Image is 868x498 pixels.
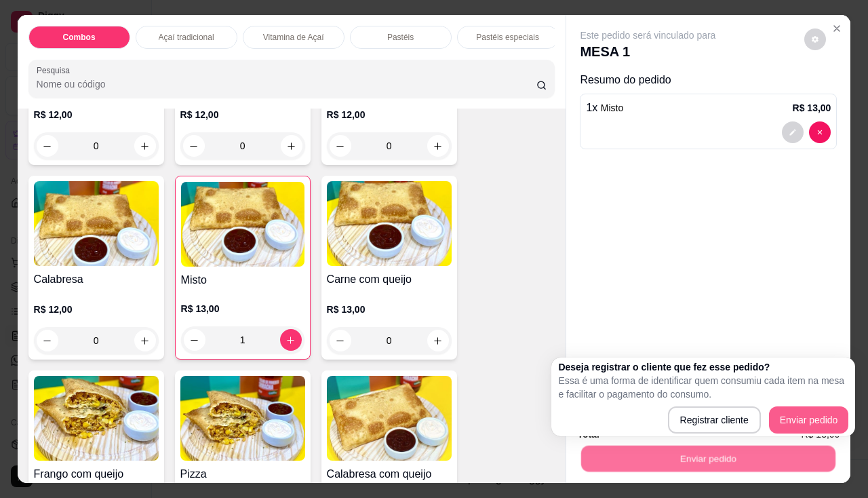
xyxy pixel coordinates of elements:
p: Vitamina de Açaí [263,32,324,43]
h4: Calabresa [34,271,159,288]
p: 1 x [586,100,623,116]
p: R$ 12,00 [34,108,159,121]
input: Pesquisa [37,77,536,91]
p: Este pedido será vinculado para [580,28,715,42]
label: Pesquisa [37,64,75,76]
button: decrease-product-quantity [782,121,804,143]
img: product-image [327,181,452,266]
p: Essa é uma forma de identificar quem consumiu cada item na mesa e facilitar o pagamento do consumo. [558,374,848,401]
button: Close [826,18,848,39]
p: R$ 13,00 [181,302,304,315]
button: decrease-product-quantity [804,28,826,50]
h4: Carne com queijo [327,271,452,288]
h2: Deseja registrar o cliente que fez esse pedido? [558,360,848,374]
p: R$ 13,00 [793,101,831,115]
img: product-image [181,182,304,267]
p: MESA 1 [580,42,715,61]
h4: Pizza [180,466,305,482]
p: R$ 12,00 [34,303,159,316]
p: R$ 12,00 [327,108,452,121]
img: product-image [34,376,159,461]
button: Enviar pedido [581,446,835,472]
img: product-image [180,376,305,461]
button: Enviar pedido [769,406,849,434]
p: Pastéis especiais [476,32,539,43]
strong: Total [577,429,599,440]
p: Resumo do pedido [580,72,837,88]
p: Combos [63,32,96,43]
button: decrease-product-quantity [809,121,831,143]
h4: Calabresa com queijo [327,466,452,482]
p: Pastéis [387,32,414,43]
img: product-image [327,376,452,461]
button: Registrar cliente [668,406,761,434]
img: product-image [34,181,159,266]
p: R$ 12,00 [180,108,305,121]
span: Misto [601,102,623,113]
h4: Frango com queijo [34,466,159,482]
h4: Misto [181,272,304,288]
p: Açaí tradicional [159,32,214,43]
p: R$ 13,00 [327,303,452,316]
